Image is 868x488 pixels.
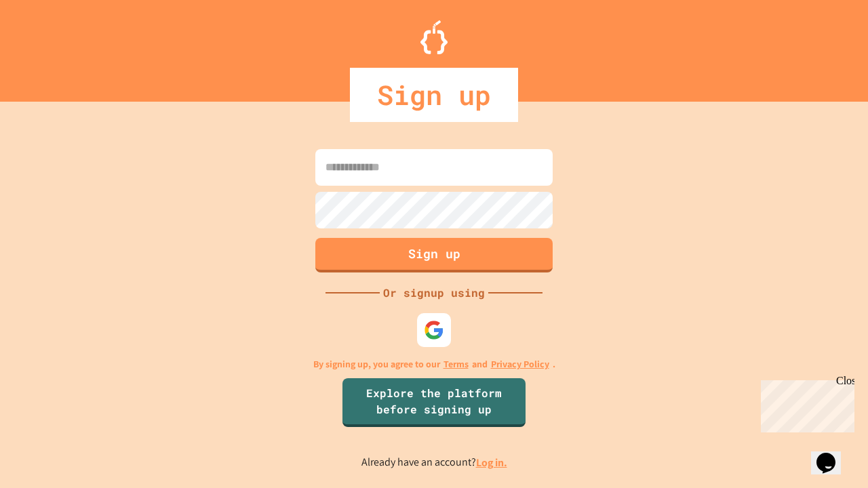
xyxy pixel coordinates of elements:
[443,357,469,371] a: Terms
[491,357,549,371] a: Privacy Policy
[342,378,526,427] a: Explore the platform before signing up
[420,20,448,54] img: Logo.svg
[315,238,553,272] button: Sign up
[476,455,507,470] a: Log in.
[361,454,507,471] p: Already have an account?
[350,68,518,122] div: Sign up
[424,320,444,340] img: google-icon.svg
[5,5,94,86] div: Chat with us now!Close
[380,285,488,301] div: Or signup using
[755,375,854,432] iframe: chat widget
[313,357,555,371] p: By signing up, you agree to our and .
[811,434,854,474] iframe: chat widget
